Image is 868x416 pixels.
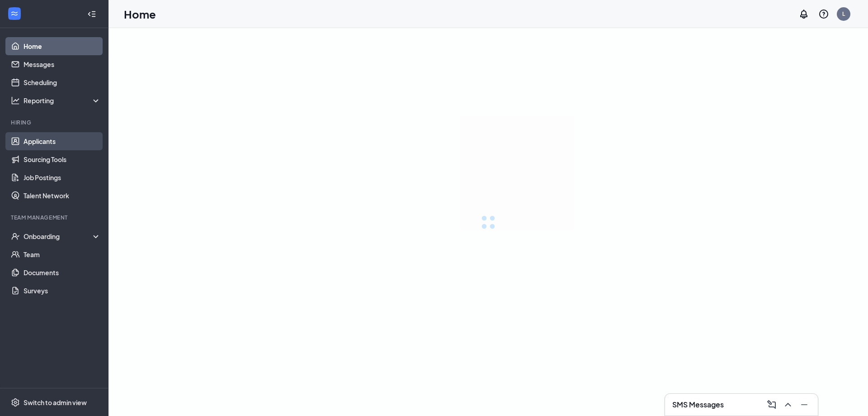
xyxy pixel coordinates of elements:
[24,263,101,282] a: Documents
[24,150,101,168] a: Sourcing Tools
[780,397,794,412] button: ChevronUp
[24,398,87,407] div: Switch to admin view
[796,397,811,412] button: Minimize
[11,96,20,105] svg: Analysis
[799,399,810,410] svg: Minimize
[24,168,101,186] a: Job Postings
[11,232,20,241] svg: UserCheck
[124,6,156,22] h1: Home
[24,96,101,105] div: Reporting
[24,37,101,55] a: Home
[764,397,778,412] button: ComposeMessage
[818,9,829,19] svg: QuestionInfo
[87,10,96,19] svg: Collapse
[11,119,99,126] div: Hiring
[766,399,777,410] svg: ComposeMessage
[24,55,101,73] a: Messages
[783,399,793,410] svg: ChevronUp
[24,73,101,91] a: Scheduling
[10,9,19,18] svg: WorkstreamLogo
[11,214,99,221] div: Team Management
[24,232,101,241] div: Onboarding
[672,400,724,410] h3: SMS Messages
[24,245,101,263] a: Team
[842,10,845,18] div: L
[24,186,101,205] a: Talent Network
[798,9,809,19] svg: Notifications
[24,132,101,150] a: Applicants
[24,282,101,300] a: Surveys
[11,398,20,407] svg: Settings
